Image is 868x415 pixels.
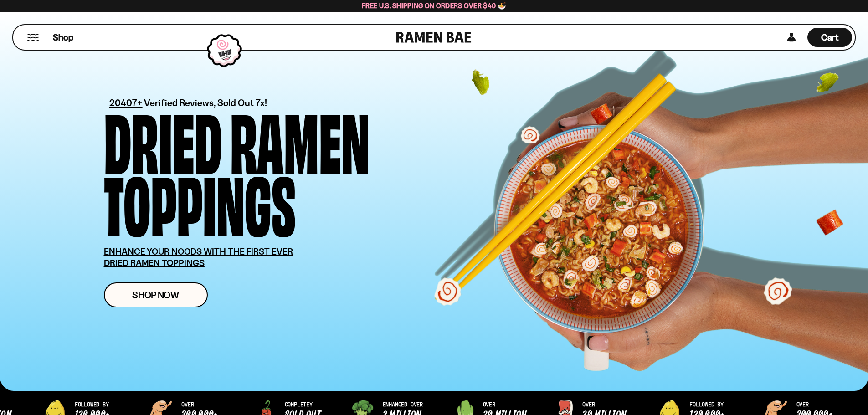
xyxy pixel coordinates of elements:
[104,170,296,232] div: Toppings
[132,290,179,300] span: Shop Now
[104,282,208,307] a: Shop Now
[807,25,852,50] div: Cart
[230,108,370,170] div: Ramen
[821,32,839,43] span: Cart
[27,34,39,41] button: Mobile Menu Trigger
[104,246,293,268] u: ENHANCE YOUR NOODS WITH THE FIRST EVER DRIED RAMEN TOPPINGS
[362,1,506,10] span: Free U.S. Shipping on Orders over $40 🍜
[53,31,73,44] span: Shop
[53,28,73,47] a: Shop
[104,108,222,170] div: Dried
